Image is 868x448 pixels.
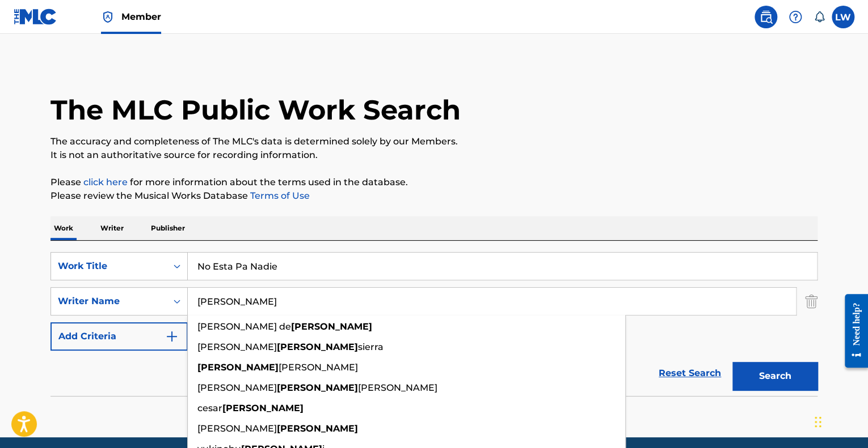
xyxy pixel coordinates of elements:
[222,403,304,413] strong: [PERSON_NAME]
[50,322,188,351] button: Add Criteria
[815,405,821,439] div: Drag
[291,321,372,332] strong: [PERSON_NAME]
[83,177,128,187] a: click here
[197,423,277,434] span: [PERSON_NAME]
[197,382,277,393] span: [PERSON_NAME]
[58,295,160,308] div: Writer Name
[277,423,358,434] strong: [PERSON_NAME]
[165,330,179,343] img: 9d2ae6d4665cec9f34b9.svg
[50,135,818,148] p: The accuracy and completeness of The MLC's data is determined solely by our Members.
[97,216,127,240] p: Writer
[14,8,57,25] img: MLC Logo
[755,6,777,28] a: Public Search
[784,6,807,28] div: Help
[50,252,818,396] form: Search Form
[832,6,854,28] div: User Menu
[759,10,773,24] img: search
[811,394,868,448] iframe: Chat Widget
[50,176,818,189] p: Please for more information about the terms used in the database.
[50,93,461,127] h1: The MLC Public Work Search
[197,403,222,413] span: cesar
[358,382,437,393] span: [PERSON_NAME]
[653,361,727,386] a: Reset Search
[248,190,310,201] a: Terms of Use
[197,342,277,352] span: [PERSON_NAME]
[279,362,358,373] span: [PERSON_NAME]
[358,342,384,352] span: sierra
[732,362,818,390] button: Search
[789,10,802,24] img: help
[148,216,188,240] p: Publisher
[277,382,358,393] strong: [PERSON_NAME]
[50,216,77,240] p: Work
[836,285,868,376] iframe: Resource Center
[50,189,818,203] p: Please review the Musical Works Database
[197,362,279,373] strong: [PERSON_NAME]
[197,321,291,332] span: [PERSON_NAME] de
[58,259,160,273] div: Work Title
[121,10,161,23] span: Member
[805,287,818,315] img: Delete Criterion
[101,10,115,24] img: Top Rightsholder
[814,11,825,23] div: Notifications
[50,148,818,162] p: It is not an authoritative source for recording information.
[277,342,358,352] strong: [PERSON_NAME]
